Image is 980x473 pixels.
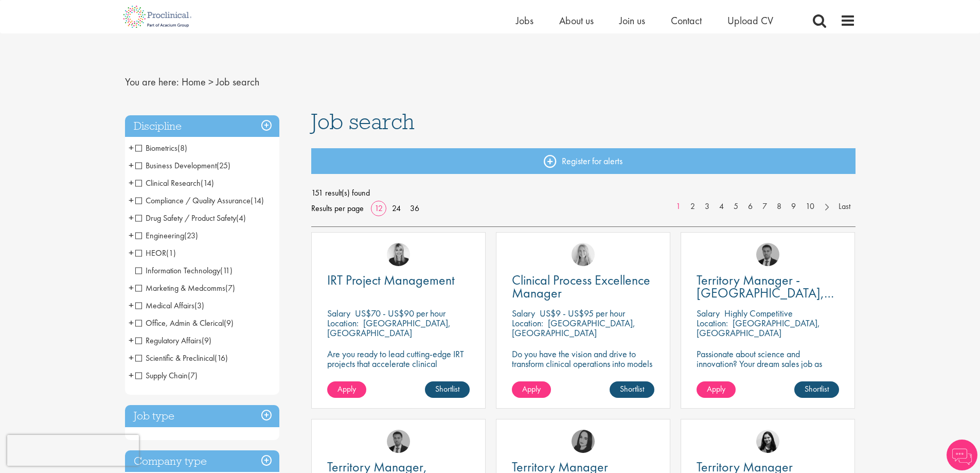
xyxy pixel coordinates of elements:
[794,381,839,398] a: Shortlist
[135,160,217,171] span: Business Development
[522,383,541,394] span: Apply
[724,307,793,319] p: Highly Competitive
[125,115,279,137] h3: Discipline
[236,213,246,223] span: (4)
[512,307,535,319] span: Salary
[135,213,236,223] span: Drug Safety / Product Safety
[756,430,779,453] img: Indre Stankeviciute
[194,300,204,311] span: (3)
[387,243,410,266] img: Janelle Jones
[135,178,201,188] span: Clinical Research
[800,201,819,213] a: 10
[512,349,654,388] p: Do you have the vision and drive to transform clinical operations into models of excellence in a ...
[135,318,224,328] span: Office, Admin & Clerical
[129,175,134,190] span: +
[619,14,645,27] a: Join us
[728,201,743,213] a: 5
[129,157,134,173] span: +
[135,230,198,241] span: Engineering
[387,430,410,453] img: Carl Gbolade
[707,383,725,394] span: Apply
[697,271,834,314] span: Territory Manager - [GEOGRAPHIC_DATA], [GEOGRAPHIC_DATA]
[371,203,386,214] a: 12
[129,367,134,383] span: +
[177,143,187,153] span: (8)
[129,350,134,365] span: +
[833,201,856,213] a: Last
[125,405,279,427] h3: Job type
[7,435,139,466] iframe: reCAPTCHA
[135,300,204,311] span: Medical Affairs
[327,349,470,378] p: Are you ready to lead cutting-edge IRT projects that accelerate clinical breakthroughs in biotech?
[202,335,211,346] span: (9)
[327,307,350,319] span: Salary
[512,381,551,398] a: Apply
[327,317,451,339] p: [GEOGRAPHIC_DATA], [GEOGRAPHIC_DATA]
[516,14,533,27] a: Jobs
[697,317,820,339] p: [GEOGRAPHIC_DATA], [GEOGRAPHIC_DATA]
[182,75,206,89] a: breadcrumb link
[355,307,446,319] p: US$70 - US$90 per hour
[129,280,134,295] span: +
[220,265,233,276] span: (11)
[129,192,134,208] span: +
[947,440,977,470] img: Chatbot
[215,353,228,363] span: (16)
[671,14,702,27] a: Contact
[727,14,773,27] a: Upload CV
[512,317,635,339] p: [GEOGRAPHIC_DATA], [GEOGRAPHIC_DATA]
[125,75,179,89] span: You are here:
[512,271,650,302] span: Clinical Process Excellence Manager
[135,353,228,363] span: Scientific & Preclinical
[184,230,198,241] span: (23)
[217,160,230,171] span: (25)
[135,318,234,328] span: Office, Admin & Clerical
[327,317,359,329] span: Location:
[135,230,184,241] span: Engineering
[540,307,625,319] p: US$9 - US$95 per hour
[756,243,779,266] img: Carl Gbolade
[610,381,654,398] a: Shortlist
[225,283,235,293] span: (7)
[337,383,356,394] span: Apply
[572,243,595,266] img: Shannon Briggs
[224,318,234,328] span: (9)
[216,75,259,89] span: Job search
[135,370,188,381] span: Supply Chain
[129,332,134,348] span: +
[125,450,279,472] div: Company type
[135,178,214,188] span: Clinical Research
[129,140,134,155] span: +
[327,271,455,289] span: IRT Project Management
[135,213,246,223] span: Drug Safety / Product Safety
[743,201,758,213] a: 6
[135,248,166,258] span: HEOR
[129,297,134,313] span: +
[559,14,594,27] a: About us
[135,300,194,311] span: Medical Affairs
[425,381,470,398] a: Shortlist
[135,353,215,363] span: Scientific & Preclinical
[572,430,595,453] img: Anna Klemencic
[512,317,543,329] span: Location:
[700,201,715,213] a: 3
[129,245,134,260] span: +
[697,274,839,300] a: Territory Manager - [GEOGRAPHIC_DATA], [GEOGRAPHIC_DATA]
[129,315,134,330] span: +
[135,370,198,381] span: Supply Chain
[135,160,230,171] span: Business Development
[327,381,366,398] a: Apply
[135,283,225,293] span: Marketing & Medcomms
[671,201,686,213] a: 1
[786,201,801,213] a: 9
